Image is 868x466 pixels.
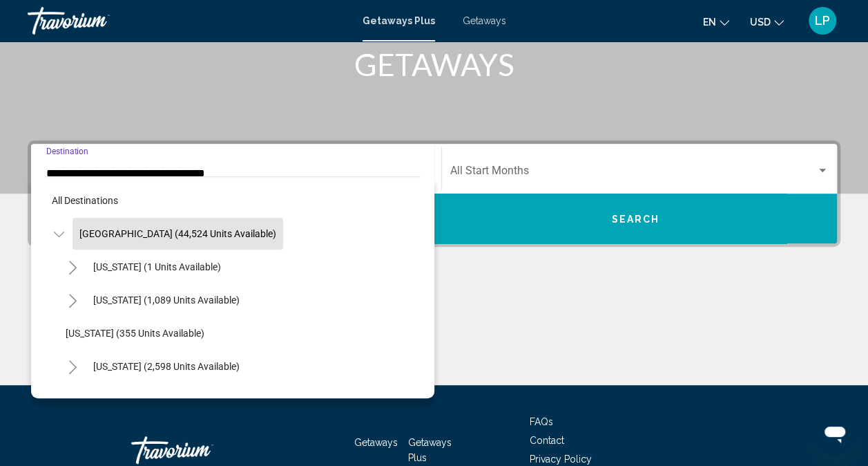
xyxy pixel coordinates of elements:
button: Search [434,194,838,243]
a: Getaways [463,15,506,26]
button: [US_STATE] (1,089 units available) [86,284,247,316]
span: en [703,17,716,28]
button: [US_STATE] (1 units available) [86,251,228,283]
h1: SEE THE WORLD WITH TRAVORIUM GETAWAYS [175,10,693,82]
button: Change currency [750,12,784,32]
span: LP [815,14,830,28]
iframe: Button to launch messaging window [813,411,857,455]
button: Toggle Arizona (1,089 units available) [59,286,86,314]
span: All destinations [52,195,118,206]
button: [US_STATE] (355 units available) [59,317,211,349]
span: USD [750,17,771,28]
button: [US_STATE] (904 units available) [86,384,239,416]
div: Search widget [31,144,837,243]
button: User Menu [804,6,840,35]
button: [US_STATE] (2,598 units available) [86,351,247,382]
span: [US_STATE] (1 units available) [93,261,221,272]
a: Privacy Policy [530,454,592,465]
button: Toggle Colorado (904 units available) [59,386,86,413]
a: Contact [530,435,564,446]
span: [US_STATE] (2,598 units available) [93,361,240,372]
button: Toggle Alabama (1 units available) [59,253,86,281]
button: Toggle United States (44,524 units available) [45,220,73,248]
span: [GEOGRAPHIC_DATA] (44,524 units available) [79,228,276,239]
span: [US_STATE] (1,089 units available) [93,295,240,306]
button: Change language [703,12,729,32]
a: FAQs [530,416,553,427]
span: Search [611,214,659,225]
a: Getaways Plus [363,15,435,26]
a: Getaways Plus [408,437,452,463]
a: Travorium [28,7,349,35]
a: Getaways [354,437,398,448]
button: All destinations [45,185,421,216]
span: [US_STATE] (355 units available) [66,328,204,339]
button: Toggle California (2,598 units available) [59,353,86,380]
button: [GEOGRAPHIC_DATA] (44,524 units available) [73,218,283,250]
